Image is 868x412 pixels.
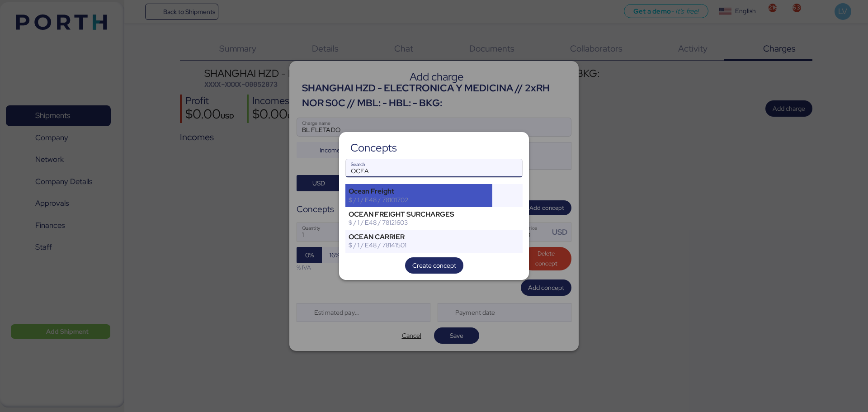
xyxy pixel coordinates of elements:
[349,196,489,204] div: $ / 1 / E48 / 78101702
[346,159,522,177] input: Search
[349,241,489,249] div: $ / 1 / E48 / 78141501
[349,218,489,227] div: $ / 1 / E48 / 78121603
[412,260,456,271] span: Create concept
[405,257,463,274] button: Create concept
[349,210,489,218] div: OCEAN FREIGHT SURCHARGES
[349,233,489,241] div: OCEAN CARRIER
[349,187,489,195] div: Ocean Freight
[350,144,397,152] div: Concepts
